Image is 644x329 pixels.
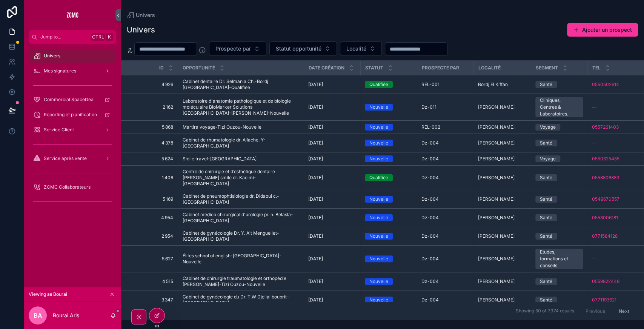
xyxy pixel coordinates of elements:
span: [DATE] [308,124,323,130]
span: 5 624 [130,156,173,162]
div: Voyage [540,124,556,131]
span: [DATE] [308,256,323,262]
a: Cabinet de rhumatologie dr. Allache. Y-[GEOGRAPHIC_DATA] [183,137,300,149]
div: Voyage [540,155,556,162]
span: Bordj El Kiffan [478,81,508,88]
a: [PERSON_NAME] [478,196,526,202]
div: Nouvelle [369,233,388,240]
span: [PERSON_NAME] [478,175,515,181]
a: Dz-004 [421,175,469,181]
div: Santé [540,140,552,146]
span: [PERSON_NAME] [478,140,515,146]
p: Bourai Aris [53,312,79,319]
a: 0557261403 [592,124,619,130]
span: K [106,34,112,40]
span: [PERSON_NAME] [478,297,515,303]
span: [DATE] [308,278,323,284]
a: REL-001 [421,81,469,88]
a: [DATE] [308,175,356,181]
a: 0549670557 [592,196,619,202]
button: Next [613,305,635,317]
a: Mes signatures [29,64,116,78]
a: [DATE] [308,124,356,130]
a: Santé [535,140,583,146]
a: Reporting et planification [29,108,116,121]
div: Santé [540,81,552,88]
span: [DATE] [308,215,323,221]
span: Service après vente [44,155,87,161]
a: 0557261403 [592,124,639,130]
a: Dz-004 [421,297,469,303]
span: Univers [136,11,155,19]
span: [PERSON_NAME] [478,215,515,221]
a: Cabinet de gynécologie du Dr. T.W Djellal boubrit-[GEOGRAPHIC_DATA] [183,294,300,306]
a: Santé [535,174,583,181]
span: Dz-004 [421,278,439,284]
span: Prospecte par [422,65,459,71]
span: 5 868 [130,124,173,130]
a: 0550325455 [592,156,619,162]
div: Nouvelle [369,214,388,221]
span: Jump to... [40,34,88,40]
a: [DATE] [308,104,356,110]
a: Santé [535,214,583,221]
a: [DATE] [308,81,356,88]
a: Bordj El Kiffan [478,81,526,88]
span: [PERSON_NAME] [478,256,515,262]
span: Reporting et planification [44,112,97,118]
a: [PERSON_NAME] [478,297,526,303]
a: Nouvelle [365,214,412,221]
span: Localité [346,45,366,52]
a: Dz-011 [421,104,469,110]
span: ZCMC Collaborateurs [44,184,91,190]
a: Santé [535,233,583,240]
span: [DATE] [308,233,323,239]
a: [PERSON_NAME] [478,140,526,146]
a: Univers [29,49,116,63]
span: -- [592,104,596,110]
a: Santé [535,196,583,203]
a: 0558806383 [592,175,619,181]
a: Nouvelle [365,140,412,146]
a: -- [592,256,639,262]
a: Martira voyage-Tizi Ouzou-Nouvelle [183,124,300,130]
div: Etudes, formations et conseils [540,249,578,269]
span: 2 954 [130,233,173,239]
a: Ajouter un prospect [567,23,638,37]
a: Dz-004 [421,156,469,162]
a: 0558806383 [592,175,639,181]
a: Nouvelle [365,255,412,262]
span: Statut [365,65,383,71]
a: [DATE] [308,215,356,221]
span: [PERSON_NAME] [478,233,515,239]
a: Nouvelle [365,233,412,240]
button: Jump to...CtrlK [29,30,116,44]
div: Nouvelle [369,140,388,146]
a: [DATE] [308,140,356,146]
a: 0550325455 [592,156,639,162]
span: REL-002 [421,124,440,130]
div: Santé [540,233,552,240]
a: 0559822448 [592,278,639,284]
span: Cabinet de gynécologie Dr. Y. Ait Menguellet-[GEOGRAPHIC_DATA] [183,230,300,242]
a: Dz-004 [421,278,469,284]
div: Santé [540,214,552,221]
div: Cliniques, Centres & Laboratoires. [540,97,578,117]
span: 5 169 [130,196,173,202]
span: -- [592,140,596,146]
a: 3 347 [130,297,173,303]
span: Showing 50 of 7374 results [515,308,574,314]
a: 4 515 [130,278,173,284]
span: [DATE] [308,297,323,303]
span: Dz-004 [421,140,439,146]
a: [DATE] [308,196,356,202]
a: 5 627 [130,256,173,262]
a: Nouvelle [365,297,412,303]
a: Qualifiée [365,174,412,181]
a: Cabinet dentaire Dr. Selmania Ch.-Bordj [GEOGRAPHIC_DATA]-Qualifiée [183,78,300,91]
span: [DATE] [308,81,323,88]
